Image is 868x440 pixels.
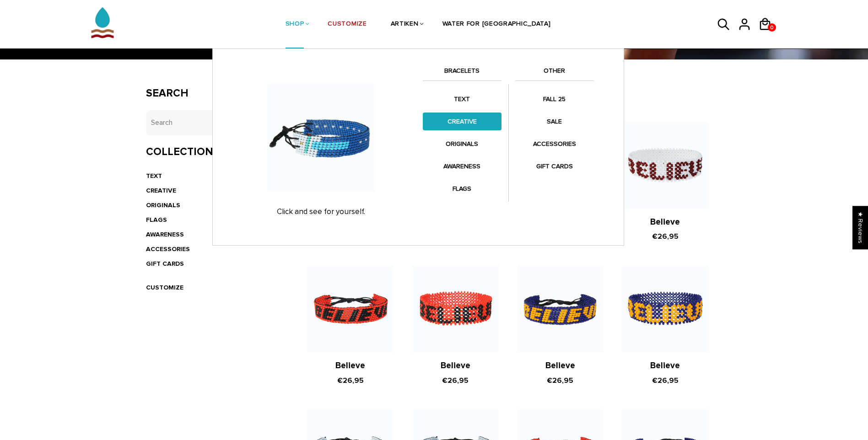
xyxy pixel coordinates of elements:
[146,110,280,135] input: Search
[146,201,180,209] a: ORIGINALS
[652,376,679,385] span: €26,95
[146,231,184,238] a: AWARENESS
[146,216,167,224] a: FLAGS
[515,65,594,81] a: OTHER
[768,23,776,32] a: 0
[146,284,183,291] a: CUSTOMIZE
[545,360,575,371] a: Believe
[146,187,176,194] a: CREATIVE
[423,90,501,108] a: TEXT
[391,0,419,49] a: ARTIKEN
[547,376,573,385] span: €26,95
[146,145,280,159] h3: Collections
[337,376,364,385] span: €26,95
[328,0,367,49] a: CUSTOMIZE
[441,360,470,371] a: Believe
[515,135,594,153] a: ACCESSORIES
[442,376,469,385] span: €26,95
[286,0,304,49] a: SHOP
[768,22,776,33] span: 0
[423,135,501,153] a: ORIGINALS
[335,360,365,371] a: Believe
[650,360,680,371] a: Believe
[852,206,868,249] div: Click to open Judge.me floating reviews tab
[423,180,501,198] a: FLAGS
[515,113,594,130] a: SALE
[515,157,594,175] a: GIFT CARDS
[652,232,679,241] span: €26,95
[442,0,551,49] a: WATER FOR [GEOGRAPHIC_DATA]
[146,245,190,253] a: ACCESSORIES
[229,207,414,216] p: Click and see for yourself.
[423,65,501,81] a: BRACELETS
[423,113,501,130] a: CREATIVE
[146,260,184,268] a: GIFT CARDS
[515,90,594,108] a: FALL 25
[423,157,501,175] a: AWARENESS
[146,172,162,180] a: TEXT
[146,87,280,100] h3: Search
[650,217,680,227] a: Believe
